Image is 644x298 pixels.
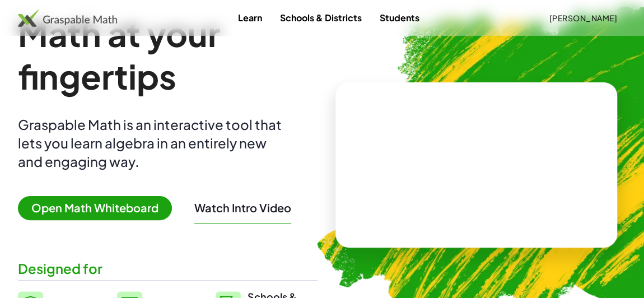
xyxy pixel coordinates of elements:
button: Watch Intro Video [194,201,291,215]
span: Open Math Whiteboard [18,196,172,220]
span: [PERSON_NAME] [549,13,617,23]
a: Students [370,7,428,28]
div: Designed for [18,259,318,278]
div: Graspable Math is an interactive tool that lets you learn algebra in an entirely new and engaging... [18,115,287,171]
a: Schools & Districts [270,7,370,28]
video: What is this? This is dynamic math notation. Dynamic math notation plays a central role in how Gr... [393,123,561,207]
a: Learn [228,7,270,28]
button: [PERSON_NAME] [540,8,626,28]
h1: Math at your fingertips [18,12,318,97]
a: Open Math Whiteboard [18,203,181,215]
